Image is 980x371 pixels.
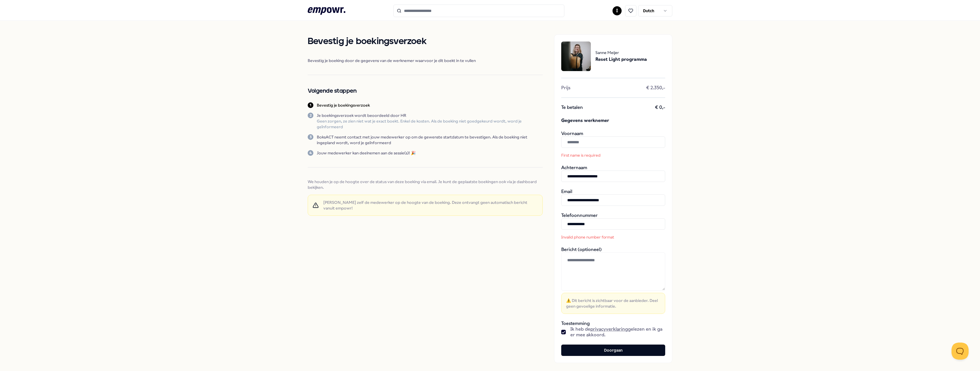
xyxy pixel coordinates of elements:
span: Sanne Meijer [595,49,647,56]
div: 3 [308,134,313,140]
p: Bevestig je boekingsverzoek [317,102,370,108]
h1: Bevestig je boekingsverzoek [308,34,543,49]
p: Geen zorgen, ze zien niet wat je exact boekt. Enkel de kosten. Als de boeking niet goedgekeurd wo... [317,118,543,130]
button: I [612,6,622,15]
span: € 0,- [655,105,665,110]
p: First name is required [561,152,638,158]
h2: Volgende stappen [308,86,543,96]
div: 1 [308,102,313,108]
a: privacyverklaring [590,326,628,332]
span: € 2.350,- [646,85,665,91]
img: package image [561,42,591,71]
span: [PERSON_NAME] zelf de medewerker op de hoogte van de boeking. Deze ontvangt geen automatisch beri... [323,200,538,211]
div: Toestemming [561,321,665,338]
span: Prijs [561,85,570,91]
div: Voornaam [561,131,665,158]
p: BoksACT neemt contact met jouw medewerker op om de gewenste startdatum te bevestigen. Als de boek... [317,134,543,146]
span: ⚠️ Dit bericht is zichtbaar voor de aanbieder. Deel geen gevoelige informatie. [566,298,660,309]
div: 2 [308,113,313,118]
p: Jouw medewerker kan deelnemen aan de sessie(s)! 🎉 [317,150,416,156]
span: Te betalen [561,105,583,110]
iframe: Message [862,233,980,371]
p: Je boekingsverzoek wordt beoordeeld door HR [317,113,543,118]
span: Bevestig je boeking door de gegevens van de werknemer waarvoor je dit boekt in te vullen [308,58,543,63]
div: Telefoonnummer [561,213,665,240]
div: Email [561,189,665,206]
div: Bericht (optioneel) [561,247,665,314]
span: Gegevens werknemer [561,117,665,124]
div: Achternaam [561,165,665,182]
button: Doorgaan [561,345,665,356]
div: 4 [308,150,313,156]
span: Reset Light programma [595,56,647,63]
p: Invalid phone number format [561,234,638,240]
input: Search for products, categories or subcategories [393,5,564,17]
span: Ik heb de gelezen en ik ga er mee akkoord. [570,326,665,338]
span: We houden je op de hoogte over de status van deze boeking via email. Je kunt de geplaatste boekin... [308,179,543,190]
